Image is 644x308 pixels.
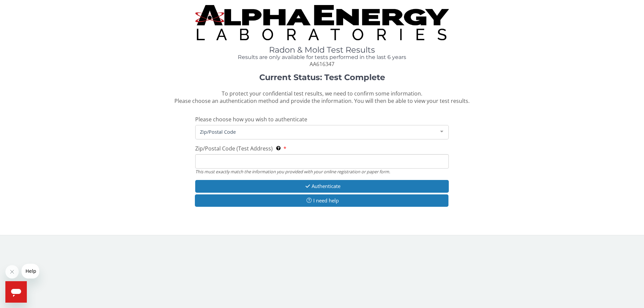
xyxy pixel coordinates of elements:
[195,5,449,40] img: TightCrop.jpg
[195,116,307,123] span: Please choose how you wish to authenticate
[195,145,273,152] span: Zip/Postal Code (Test Address)
[259,72,385,82] strong: Current Status: Test Complete
[195,180,449,192] button: Authenticate
[198,128,435,135] span: Zip/Postal Code
[21,264,39,279] iframe: Message from company
[174,90,470,105] span: To protect your confidential test results, we need to confirm some information. Please choose an ...
[310,60,334,68] span: AA616347
[195,169,449,175] div: This must exactly match the information you provided with your online registration or paper form.
[5,281,27,303] iframe: Button to launch messaging window
[5,265,19,279] iframe: Close message
[195,54,449,60] h4: Results are only available for tests performed in the last 6 years
[195,194,448,207] button: I need help
[195,46,449,54] h1: Radon & Mold Test Results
